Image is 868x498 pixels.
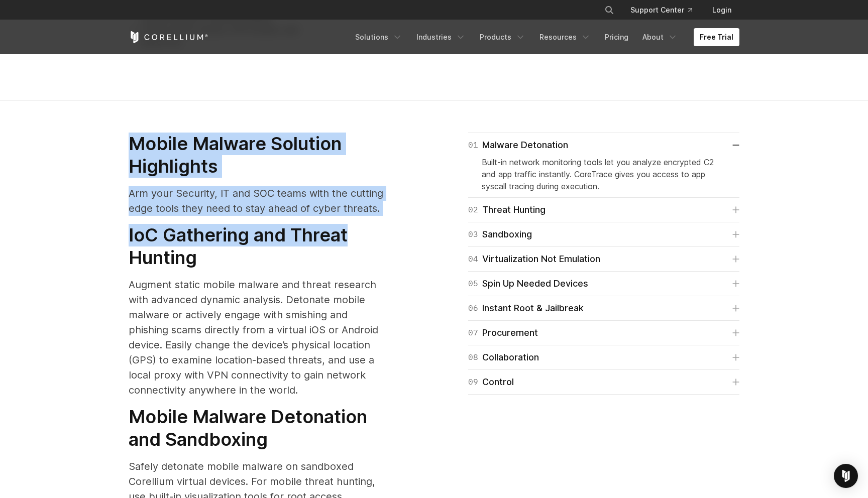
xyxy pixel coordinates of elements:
[468,203,478,217] span: 02
[129,133,386,178] h3: Mobile Malware Solution Highlights
[468,301,584,315] div: Instant Root & Jailbreak
[636,28,684,46] a: About
[533,28,597,46] a: Resources
[468,350,478,364] span: 08
[468,350,739,364] a: 08Collaboration
[468,375,478,389] span: 09
[468,138,478,152] span: 01
[468,138,568,152] div: Malware Detonation
[349,28,739,46] div: Navigation Menu
[129,224,386,269] h3: IoC Gathering and Threat Hunting
[129,279,378,396] span: Augment static mobile malware and threat research with advanced dynamic analysis. Detonate mobile...
[349,28,408,46] a: Solutions
[468,203,739,217] a: 02Threat Hunting
[600,1,618,19] button: Search
[468,252,478,266] span: 04
[468,375,514,389] div: Control
[592,1,739,19] div: Navigation Menu
[468,350,539,364] div: Collaboration
[468,277,478,291] span: 05
[468,227,532,241] div: Sandboxing
[468,326,478,340] span: 07
[129,406,386,451] h3: Mobile Malware Detonation and Sandboxing
[468,277,739,291] a: 05Spin Up Needed Devices
[622,1,700,19] a: Support Center
[410,28,472,46] a: Industries
[468,326,538,340] div: Procurement
[468,138,739,152] a: 01Malware Detonation
[599,28,634,46] a: Pricing
[468,227,739,241] a: 03Sandboxing
[468,277,588,291] div: Spin Up Needed Devices
[468,252,739,266] a: 04Virtualization Not Emulation
[704,1,739,19] a: Login
[834,464,858,488] div: Open Intercom Messenger
[474,28,531,46] a: Products
[468,326,739,340] a: 07Procurement
[468,375,739,389] a: 09Control
[468,301,739,315] a: 06Instant Root & Jailbreak
[482,156,726,192] p: Built-in network monitoring tools let you analyze encrypted C2 and app traffic instantly. CoreTra...
[468,301,478,315] span: 06
[694,28,739,46] a: Free Trial
[129,186,386,216] p: Arm your Security, IT and SOC teams with the cutting edge tools they need to stay ahead of cyber ...
[468,203,546,217] div: Threat Hunting
[129,31,208,43] a: Corellium Home
[468,252,600,266] div: Virtualization Not Emulation
[468,227,478,241] span: 03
